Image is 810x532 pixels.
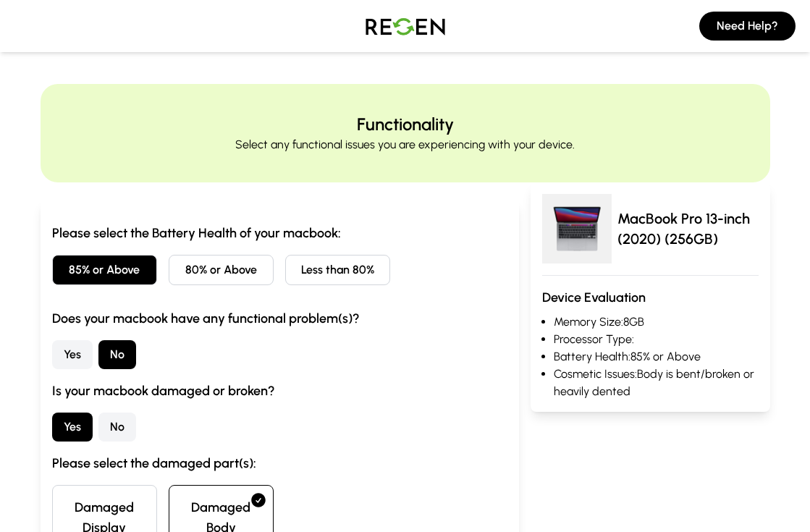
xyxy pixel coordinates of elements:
button: Yes [52,340,93,369]
li: Battery Health: 85% or Above [554,348,759,366]
h3: Please select the damaged part(s): [52,453,507,473]
button: Less than 80% [285,255,390,285]
button: No [98,340,136,369]
img: Logo [355,6,456,46]
button: 80% or Above [169,255,274,285]
h3: Is your macbook damaged or broken? [52,381,507,401]
img: MacBook Pro 13-inch (2020) [542,194,612,263]
button: Yes [52,413,93,442]
h2: Functionality [357,113,454,136]
li: Cosmetic Issues: Body is bent/broken or heavily dented [554,366,759,400]
h3: Please select the Battery Health of your macbook: [52,223,507,243]
h3: Does your macbook have any functional problem(s)? [52,308,507,329]
h3: Device Evaluation [542,287,759,308]
p: Select any functional issues you are experiencing with your device. [235,136,575,153]
li: Memory Size: 8GB [554,313,759,331]
button: No [98,413,136,442]
button: Need Help? [699,12,796,41]
button: 85% or Above [52,255,157,285]
li: Processor Type: [554,331,759,348]
p: MacBook Pro 13-inch (2020) (256GB) [617,208,759,249]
